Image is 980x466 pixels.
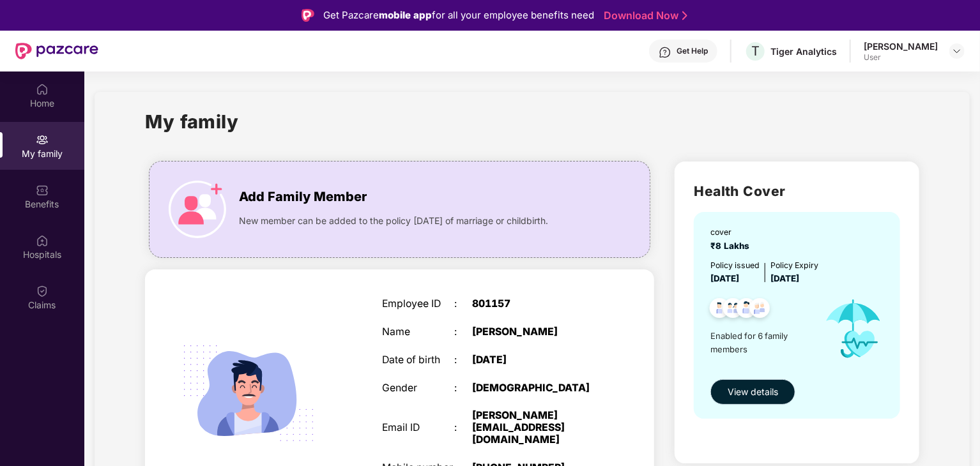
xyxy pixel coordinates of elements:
div: Date of birth [382,354,454,366]
img: Logo [302,9,314,22]
img: New Pazcare Logo [15,43,98,59]
h2: Health Cover [694,181,900,202]
img: Stroke [682,9,687,22]
div: Email ID [382,422,454,434]
div: cover [710,226,754,238]
div: : [454,298,472,310]
div: Get Pazcare for all your employee benefits need [323,8,594,23]
img: svg+xml;base64,PHN2ZyBpZD0iRHJvcGRvd24tMzJ4MzIiIHhtbG5zPSJodHRwOi8vd3d3LnczLm9yZy8yMDAwL3N2ZyIgd2... [952,46,962,56]
img: svg+xml;base64,PHN2ZyB3aWR0aD0iMjAiIGhlaWdodD0iMjAiIHZpZXdCb3g9IjAgMCAyMCAyMCIgZmlsbD0ibm9uZSIgeG... [36,133,49,146]
img: icon [813,285,894,372]
span: T [751,43,760,59]
div: Tiger Analytics [770,45,837,57]
button: View details [710,379,795,405]
div: : [454,422,472,434]
strong: mobile app [379,9,432,21]
img: svg+xml;base64,PHN2ZyBpZD0iQ2xhaW0iIHhtbG5zPSJodHRwOi8vd3d3LnczLm9yZy8yMDAwL3N2ZyIgd2lkdGg9IjIwIi... [36,285,49,297]
div: : [454,354,472,366]
div: 801157 [472,298,599,310]
span: New member can be added to the policy [DATE] of marriage or childbirth. [239,214,548,228]
img: svg+xml;base64,PHN2ZyBpZD0iSG9tZSIgeG1sbnM9Imh0dHA6Ly93d3cudzMub3JnLzIwMDAvc3ZnIiB3aWR0aD0iMjAiIG... [36,83,49,96]
span: Enabled for 6 family members [710,329,813,356]
div: Policy Expiry [770,259,818,271]
h1: My family [145,107,239,136]
div: : [454,326,472,338]
span: [DATE] [770,273,799,283]
div: [DATE] [472,354,599,366]
div: Name [382,326,454,338]
div: Policy issued [710,259,760,271]
img: svg+xml;base64,PHN2ZyB4bWxucz0iaHR0cDovL3d3dy53My5vcmcvMjAwMC9zdmciIHdpZHRoPSI0OC45NDMiIGhlaWdodD... [704,294,735,326]
img: svg+xml;base64,PHN2ZyB4bWxucz0iaHR0cDovL3d3dy53My5vcmcvMjAwMC9zdmciIHdpZHRoPSI0OC45MTUiIGhlaWdodD... [717,294,749,326]
div: [DEMOGRAPHIC_DATA] [472,382,599,395]
div: [PERSON_NAME][EMAIL_ADDRESS][DOMAIN_NAME] [472,410,599,446]
img: svg+xml;base64,PHN2ZyB4bWxucz0iaHR0cDovL3d3dy53My5vcmcvMjAwMC9zdmciIHdpZHRoPSI0OC45NDMiIGhlaWdodD... [744,294,776,326]
img: icon [169,181,226,238]
a: Download Now [604,9,684,22]
div: Employee ID [382,298,454,310]
span: [DATE] [710,273,739,283]
div: Get Help [677,46,708,56]
span: ₹8 Lakhs [710,241,754,251]
img: svg+xml;base64,PHN2ZyBpZD0iSG9zcGl0YWxzIiB4bWxucz0iaHR0cDovL3d3dy53My5vcmcvMjAwMC9zdmciIHdpZHRoPS... [36,234,49,247]
div: [PERSON_NAME] [864,40,938,52]
div: Gender [382,382,454,395]
div: User [864,52,938,63]
span: View details [728,385,778,399]
img: svg+xml;base64,PHN2ZyB4bWxucz0iaHR0cDovL3d3dy53My5vcmcvMjAwMC9zdmciIHdpZHRoPSI0OC45NDMiIGhlaWdodD... [731,294,762,326]
img: svg+xml;base64,PHN2ZyBpZD0iSGVscC0zMngzMiIgeG1sbnM9Imh0dHA6Ly93d3cudzMub3JnLzIwMDAvc3ZnIiB3aWR0aD... [659,46,671,59]
div: [PERSON_NAME] [472,326,599,338]
div: : [454,382,472,395]
img: svg+xml;base64,PHN2ZyBpZD0iQmVuZWZpdHMiIHhtbG5zPSJodHRwOi8vd3d3LnczLm9yZy8yMDAwL3N2ZyIgd2lkdGg9Ij... [36,184,49,197]
span: Add Family Member [239,187,367,207]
